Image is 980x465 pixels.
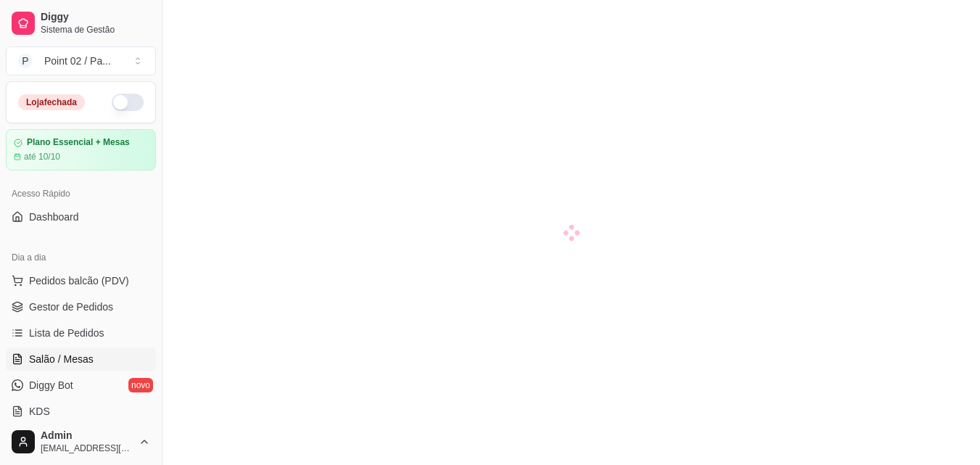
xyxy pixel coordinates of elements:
a: Dashboard [6,205,156,229]
div: Point 02 / Pa ... [44,54,111,68]
a: Diggy Botnovo [6,374,156,397]
a: Lista de Pedidos [6,321,156,345]
div: Loja fechada [18,94,85,110]
a: DiggySistema de Gestão [6,6,156,41]
a: Gestor de Pedidos [6,295,156,318]
span: Diggy Bot [29,378,73,392]
span: Diggy [41,11,150,24]
span: Lista de Pedidos [29,326,104,340]
article: até 10/10 [24,151,60,162]
button: Select a team [6,46,156,75]
article: Plano Essencial + Mesas [27,137,130,148]
button: Alterar Status [112,94,144,111]
span: Dashboard [29,210,79,224]
span: Admin [41,429,133,443]
span: Salão / Mesas [29,352,94,366]
div: Dia a dia [6,246,156,269]
button: Pedidos balcão (PDV) [6,269,156,292]
a: KDS [6,400,156,423]
a: Plano Essencial + Mesasaté 10/10 [6,129,156,170]
span: Gestor de Pedidos [29,300,113,314]
a: Salão / Mesas [6,347,156,371]
span: Pedidos balcão (PDV) [29,273,129,288]
button: Admin[EMAIL_ADDRESS][DOMAIN_NAME] [6,424,156,459]
span: P [18,54,33,68]
span: KDS [29,404,50,419]
span: Sistema de Gestão [41,24,150,36]
span: [EMAIL_ADDRESS][DOMAIN_NAME] [41,443,133,454]
div: Acesso Rápido [6,182,156,205]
